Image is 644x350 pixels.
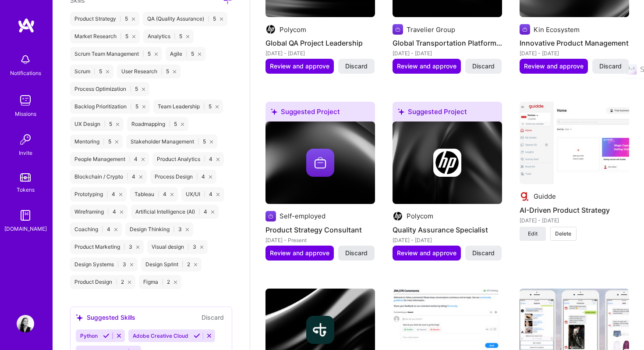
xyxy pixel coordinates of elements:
div: Process Optimization 5 [70,82,149,96]
i: icon Close [130,263,133,266]
span: Discard [599,62,622,71]
div: Tableau 4 [130,187,178,201]
i: icon Close [186,228,189,231]
span: | [124,243,125,250]
div: Stakeholder Management 5 [126,135,217,149]
div: Process Design 4 [150,170,216,184]
span: Discard [472,249,495,257]
span: | [130,103,132,110]
span: | [94,68,96,75]
div: Invite [19,148,32,157]
img: logo [18,18,35,33]
span: | [130,86,131,93]
i: icon Close [220,18,223,21]
div: Suggested Project [393,102,502,125]
div: [DATE] - Present [265,236,375,245]
span: Discard [345,62,368,71]
i: icon Close [142,105,145,108]
i: icon Close [170,193,173,196]
span: | [196,173,198,180]
span: | [102,226,103,233]
div: [DATE] - [DATE] [393,49,502,58]
i: icon Close [114,228,117,231]
i: icon Close [173,70,176,73]
div: [DATE] - [DATE] [265,49,375,58]
span: | [129,156,131,163]
span: | [103,138,105,145]
span: Discard [345,249,368,257]
i: icon Close [120,211,123,214]
span: | [174,33,176,40]
i: Reject [206,332,212,339]
i: Reject [116,332,122,339]
div: People Management 4 [70,152,149,166]
span: | [188,243,189,250]
i: icon Close [211,211,214,214]
div: Scrum 5 [70,64,113,79]
i: icon Close [106,70,109,73]
span: | [117,261,119,268]
div: Product Analytics 4 [152,152,224,166]
img: Company logo [265,24,276,35]
div: Prototyping 4 [70,187,127,201]
div: Coaching 4 [70,222,122,236]
span: | [208,15,209,22]
i: icon Close [119,193,122,196]
i: icon Close [142,158,145,161]
i: icon Close [200,246,203,249]
h4: Global Transportation Platform Development [393,37,502,49]
div: [DATE] - [DATE] [520,216,629,225]
h4: AI-Driven Product Strategy [520,204,629,216]
div: Team Leadership 5 [153,100,223,114]
span: | [173,226,175,233]
img: User Avatar [17,315,34,332]
h4: Innovative Product Management [520,37,629,49]
div: QA (Quality Assurance) 5 [143,12,227,26]
i: icon Close [132,35,135,38]
div: Travelier Group [407,25,455,34]
span: | [107,208,109,215]
span: | [169,121,170,128]
i: icon Close [194,263,197,266]
img: Invite [17,131,34,148]
div: Notifications [10,68,41,78]
i: icon Close [216,193,219,196]
span: | [204,156,205,163]
img: Company logo [520,191,530,202]
img: tokens [20,173,31,182]
i: icon Close [216,158,219,161]
span: Review and approve [270,62,329,71]
span: | [198,208,200,215]
div: Product Design 2 [70,275,135,289]
div: Scrum Team Management 5 [70,47,162,61]
div: Guidde [534,192,556,201]
span: Python [80,332,98,339]
div: Design Thinking 3 [125,222,193,236]
span: | [104,121,106,128]
img: cover [393,121,502,204]
i: icon Close [186,35,189,38]
div: User Research 5 [117,64,180,79]
i: Accept [194,332,200,339]
h4: Product Strategy Consultant [265,224,375,236]
img: teamwork [17,92,34,109]
img: Company logo [306,316,334,344]
i: icon Close [136,246,139,249]
i: icon SuggestedTeams [271,108,277,115]
div: Kin Ecosystem [534,25,580,34]
div: UX/UI 4 [181,187,224,201]
i: icon Close [210,140,213,143]
div: Blockchain / Crypto 4 [70,170,147,184]
div: Analytics 5 [143,29,194,43]
div: Design Sprint 2 [141,257,202,271]
h4: Quality Assurance Specialist [393,224,502,236]
button: Discard [199,312,226,322]
span: Adobe Creative Cloud [133,332,188,339]
div: Missions [15,109,36,118]
div: UX Design 5 [70,117,124,131]
img: Company logo [433,149,461,177]
img: guide book [17,207,34,224]
i: icon Close [181,123,184,126]
span: | [204,191,205,198]
h4: Global QA Project Leadership [265,37,375,49]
